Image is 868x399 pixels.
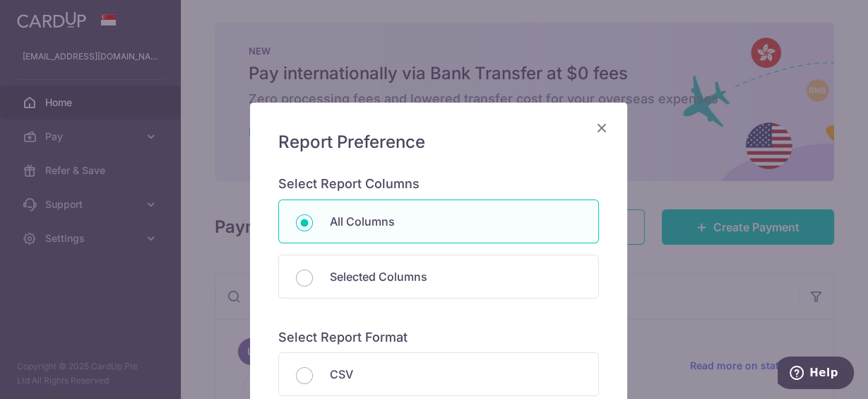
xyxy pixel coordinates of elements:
h6: Select Report Columns [278,176,599,192]
button: Close [593,120,610,137]
p: All Columns [330,213,581,230]
h5: Report Preference [278,131,599,154]
h6: Select Report Format [278,330,599,346]
p: Selected Columns [330,268,581,285]
iframe: Opens a widget where you can find more information [778,357,854,392]
p: CSV [330,366,581,383]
